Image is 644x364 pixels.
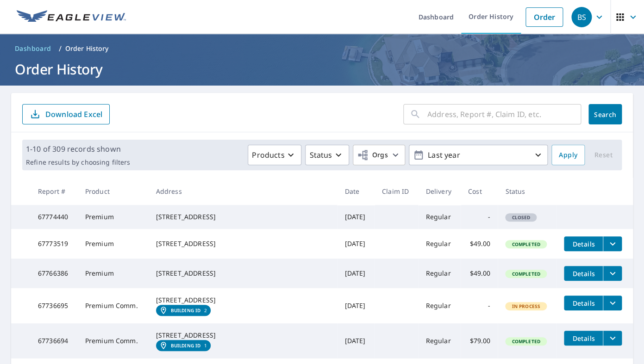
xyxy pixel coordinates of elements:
td: Premium [78,259,149,288]
td: [DATE] [337,288,375,323]
button: filesDropdownBtn-67736695 [603,296,622,310]
span: Completed [506,271,545,277]
th: Date [337,178,375,205]
span: In Process [506,303,546,309]
a: Order [525,7,563,27]
a: Dashboard [11,41,55,56]
button: detailsBtn-67766386 [564,266,603,281]
p: 1-10 of 309 records shown [26,143,130,154]
span: Completed [506,241,545,247]
img: EV Logo [17,10,126,24]
th: Claim ID [375,178,418,205]
p: Products [252,149,284,160]
a: Building ID1 [156,340,211,351]
th: Report # [31,178,78,205]
li: / [59,43,62,54]
td: Regular [418,288,460,323]
em: Building ID [171,343,201,348]
button: Apply [551,145,585,165]
span: Completed [506,338,545,345]
th: Cost [461,178,498,205]
p: Refine results by choosing filters [26,158,130,167]
td: $49.00 [461,259,498,288]
input: Address, Report #, Claim ID, etc. [427,101,581,127]
span: Details [569,299,597,308]
button: detailsBtn-67736694 [564,331,603,345]
td: Premium [78,229,149,259]
p: Order History [65,44,109,53]
button: Products [248,145,301,165]
button: Status [305,145,349,165]
button: filesDropdownBtn-67766386 [603,266,622,281]
span: Details [569,334,597,343]
p: Last year [424,147,532,163]
span: Closed [506,214,536,221]
em: Building ID [171,308,201,313]
button: detailsBtn-67736695 [564,296,603,310]
button: Search [588,104,622,124]
td: $49.00 [461,229,498,259]
td: Regular [418,205,460,229]
h1: Order History [11,60,633,79]
button: filesDropdownBtn-67773519 [603,236,622,251]
td: Regular [418,323,460,358]
a: Building ID2 [156,305,211,316]
div: BS [571,7,592,27]
td: [DATE] [337,323,375,358]
td: 67736695 [31,288,78,323]
span: Apply [559,149,577,161]
td: $79.00 [461,323,498,358]
span: Orgs [357,149,388,161]
td: - [461,205,498,229]
span: Details [569,240,597,248]
td: 67766386 [31,259,78,288]
td: Regular [418,229,460,259]
td: 67736694 [31,323,78,358]
td: [DATE] [337,259,375,288]
td: Regular [418,259,460,288]
button: detailsBtn-67773519 [564,236,603,251]
div: [STREET_ADDRESS] [156,296,330,305]
td: Premium Comm. [78,323,149,358]
td: Premium [78,205,149,229]
p: Status [309,149,332,160]
nav: breadcrumb [11,41,633,56]
td: 67774440 [31,205,78,229]
div: [STREET_ADDRESS] [156,212,330,222]
span: Dashboard [15,44,51,53]
th: Product [78,178,149,205]
th: Delivery [418,178,460,205]
div: [STREET_ADDRESS] [156,239,330,248]
th: Status [498,178,556,205]
td: Premium Comm. [78,288,149,323]
button: Download Excel [22,104,110,124]
td: 67773519 [31,229,78,259]
span: Details [569,269,597,278]
button: filesDropdownBtn-67736694 [603,331,622,345]
button: Orgs [353,145,405,165]
div: [STREET_ADDRESS] [156,331,330,340]
button: Last year [409,145,548,165]
td: [DATE] [337,205,375,229]
div: [STREET_ADDRESS] [156,269,330,278]
td: - [461,288,498,323]
td: [DATE] [337,229,375,259]
span: Search [596,110,614,119]
p: Download Excel [45,109,102,119]
th: Address [149,178,338,205]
